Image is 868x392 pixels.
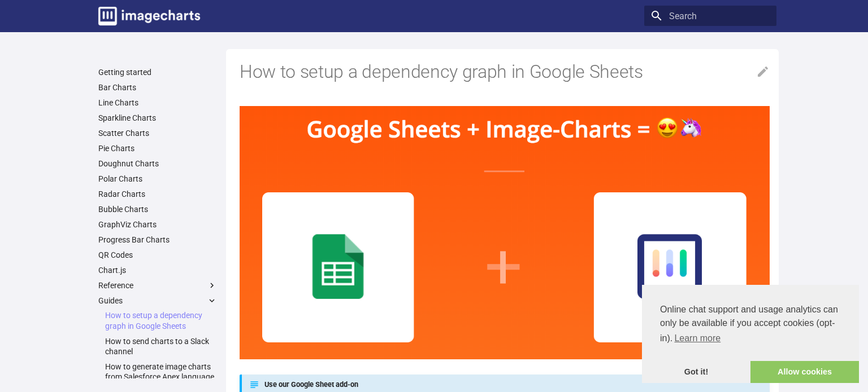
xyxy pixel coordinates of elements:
a: How to generate image charts from Salesforce Apex language [105,362,217,382]
a: QR Codes [98,250,217,260]
a: Chart.js [98,265,217,275]
div: cookieconsent [642,285,859,383]
a: Polar Charts [98,174,217,184]
a: Getting started [98,67,217,77]
label: Guides [98,296,217,306]
a: Bubble Charts [98,204,217,214]
a: learn more about cookies [672,330,722,347]
a: Doughnut Charts [98,158,217,169]
a: Sparkline Charts [98,113,217,123]
a: Image-Charts documentation [94,2,205,30]
a: Line Charts [98,98,217,108]
input: Search [644,6,776,26]
a: GraphViz Charts [98,219,217,230]
h1: How to setup a dependency graph in Google Sheets [240,60,770,84]
a: Pie Charts [98,143,217,153]
a: How to send charts to a Slack channel [105,336,217,356]
a: How to setup a dependency graph in Google Sheets [105,310,217,331]
a: Scatter Charts [98,128,217,138]
a: Radar Charts [98,189,217,199]
img: Dependency graph in Google Sheets with Image-Charts [240,106,770,359]
a: Bar Charts [98,82,217,93]
a: dismiss cookie message [642,361,750,384]
img: logo [98,7,200,25]
a: allow cookies [750,361,859,384]
span: Online chat support and usage analytics can only be available if you accept cookies (opt-in). [660,303,841,347]
a: Progress Bar Charts [98,235,217,245]
label: Reference [98,280,217,290]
